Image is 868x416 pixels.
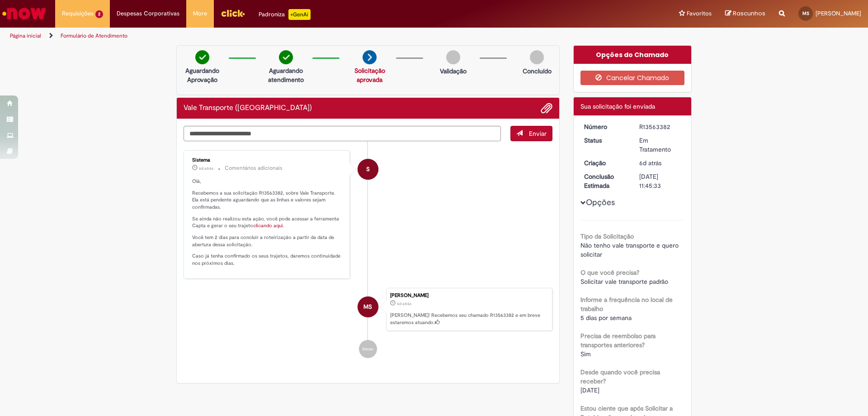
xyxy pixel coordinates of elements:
[363,296,372,318] span: MS
[574,46,692,64] div: Opções do Chamado
[358,159,378,180] div: System
[577,136,633,145] dt: Status
[440,67,467,76] p: Validação
[221,6,245,20] img: click_logo_yellow_360x200.png
[580,350,591,358] span: Sim
[117,9,179,18] span: Despesas Corporativas
[802,10,809,16] span: MS
[184,126,501,141] textarea: Digite sua mensagem aqui...
[390,293,547,298] div: [PERSON_NAME]
[580,314,632,322] span: 5 dias por semana
[192,234,343,248] p: Você tem 2 dias para concluir a roteirização a partir da data de abertura dessa solicitação.
[541,102,552,114] button: Adicionar anexos
[184,104,312,112] h2: Vale Transporte (VT) Histórico de tíquete
[639,172,681,190] div: [DATE] 11:45:33
[530,50,544,64] img: img-circle-grey.png
[397,301,411,306] time: 24/09/2025 14:45:29
[510,126,552,141] button: Enviar
[184,141,552,368] ul: Histórico de tíquete
[580,332,656,349] b: Precisa de reembolso para transportes anteriores?
[192,178,343,185] p: Olá,
[639,159,661,167] span: 6d atrás
[225,164,283,172] small: Comentários adicionais
[397,301,411,306] span: 6d atrás
[733,9,765,18] span: Rascunhos
[580,277,668,286] span: Solicitar vale transporte padrão
[687,9,712,18] span: Favoritos
[446,50,460,64] img: img-circle-grey.png
[192,215,343,230] p: Se ainda não realizou esta ação, você pode acessar a ferramenta Capta e gerar o seu trajeto
[577,158,633,167] dt: Criação
[580,268,639,277] b: O que você precisa?
[577,122,633,131] dt: Número
[288,9,311,20] p: +GenAi
[725,10,765,18] a: Rascunhos
[580,241,680,258] span: Não tenho vale transporte e quero solicitar
[253,222,284,229] a: clicando aqui.
[580,368,660,385] b: Desde quando você precisa receber?
[390,312,547,326] p: [PERSON_NAME]! Recebemos seu chamado R13563382 e em breve estaremos atuando.
[816,10,861,17] span: [PERSON_NAME]
[639,136,681,154] div: Em Tratamento
[580,296,673,313] b: Informe a frequência no local de trabalho
[358,296,378,317] div: Mariana Santos Sa
[580,386,599,394] span: [DATE]
[10,32,41,39] a: Página inicial
[279,50,293,64] img: check-circle-green.png
[354,67,385,84] a: Solicitação aprovada
[529,129,547,138] span: Enviar
[523,67,552,76] p: Concluído
[259,9,311,20] div: Padroniza
[580,102,655,110] span: Sua solicitação foi enviada
[95,10,103,18] span: 2
[1,5,47,23] img: ServiceNow
[199,166,213,171] span: 6d atrás
[199,166,213,171] time: 24/09/2025 14:45:33
[363,50,377,64] img: arrow-next.png
[192,190,343,211] p: Recebemos a sua solicitação R13563382, sobre Vale Transporte. Ela está pendente aguardando que as...
[366,158,370,180] span: S
[180,66,224,84] p: Aguardando Aprovação
[580,232,634,240] b: Tipo da Solicitação
[192,253,343,267] p: Caso já tenha confirmado os seus trajetos, daremos continuidade nos próximos dias.
[61,32,127,39] a: Formulário de Atendimento
[195,50,209,64] img: check-circle-green.png
[639,158,681,167] div: 24/09/2025 14:45:29
[7,28,572,44] ul: Trilhas de página
[193,9,207,18] span: More
[580,71,685,85] button: Cancelar Chamado
[577,172,633,190] dt: Conclusão Estimada
[264,66,308,84] p: Aguardando atendimento
[639,159,661,167] time: 24/09/2025 14:45:29
[192,158,343,163] div: Sistema
[184,288,552,331] li: Mariana Santos Sa
[62,9,94,18] span: Requisições
[639,122,681,131] div: R13563382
